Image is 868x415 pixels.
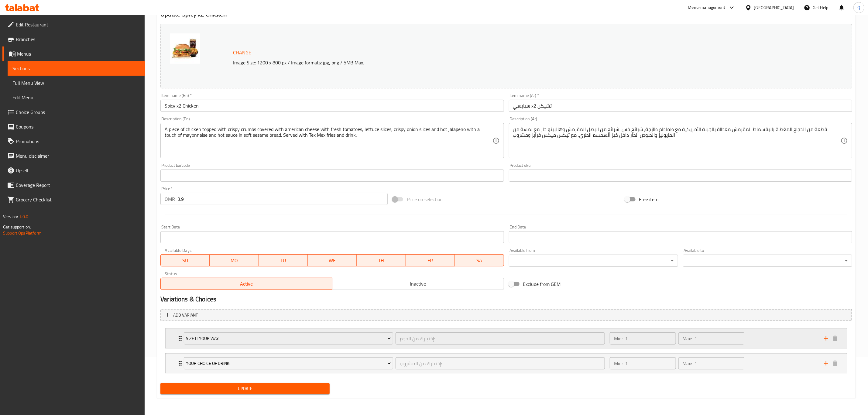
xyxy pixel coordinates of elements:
[16,108,140,116] span: Choice Groups
[16,196,140,203] span: Grocery Checklist
[509,170,852,182] input: Please enter product sku
[3,223,31,231] span: Get support on:
[186,360,391,367] span: Your Choice of Drink:
[160,10,852,19] h2: Update Spicy x2 Chicken
[231,46,254,59] button: Change
[163,280,330,288] span: Active
[357,254,406,266] button: TH
[160,254,210,266] button: SU
[160,295,852,304] h2: Variations & Choices
[160,383,330,394] button: Update
[160,278,332,290] button: Active
[2,178,145,192] a: Coverage Report
[754,4,794,11] div: [GEOGRAPHIC_DATA]
[177,193,388,205] input: Please enter price
[2,119,145,134] a: Coupons
[831,359,840,368] button: delete
[160,326,852,351] li: Expand
[2,32,145,46] a: Branches
[822,359,831,368] button: add
[165,195,175,203] p: OMR
[212,256,256,265] span: MO
[16,21,140,28] span: Edit Restaurant
[857,4,860,11] span: Q
[509,100,852,112] input: Enter name Ar
[614,335,623,342] p: Min:
[184,357,393,369] button: Your Choice of Drink:
[3,213,18,221] span: Version:
[831,334,840,343] button: delete
[173,311,198,319] span: Add variant
[16,181,140,189] span: Coverage Report
[332,278,504,290] button: Inactive
[210,254,259,266] button: MO
[683,255,852,267] div: ​
[16,123,140,130] span: Coupons
[165,126,492,155] textarea: A piece of chicken topped with crispy crumbs covered with american cheese with fresh tomatoes, le...
[163,256,207,265] span: SU
[166,354,847,373] div: Expand
[160,170,504,182] input: Please enter product barcode
[184,332,393,345] button: Size It Your Way:
[509,255,678,267] div: ​
[683,360,692,367] p: Max:
[12,94,140,101] span: Edit Menu
[639,196,659,203] span: Free item
[2,105,145,119] a: Choice Groups
[523,280,561,288] span: Exclude from GEM
[2,192,145,207] a: Grocery Checklist
[12,65,140,72] span: Sections
[683,335,692,342] p: Max:
[12,79,140,87] span: Full Menu View
[3,229,42,237] a: Support.OpsPlatform
[2,46,145,61] a: Menus
[2,134,145,149] a: Promotions
[513,126,841,155] textarea: قطعة من الدجاج المغطاة بالبقسماط المقرمش مغطاة بالجبنة الأمريكية مع طماطم طازجة، شرائح خس، شرائح ...
[8,61,145,76] a: Sections
[8,90,145,105] a: Edit Menu
[408,256,452,265] span: FR
[231,59,735,66] p: Image Size: 1200 x 800 px / Image formats: jpg, png / 5MB Max.
[308,254,357,266] button: WE
[335,280,502,288] span: Inactive
[407,196,443,203] span: Price on selection
[160,100,504,112] input: Enter name En
[359,256,403,265] span: TH
[406,254,455,266] button: FR
[2,17,145,32] a: Edit Restaurant
[186,335,391,342] span: Size It Your Way:
[8,76,145,90] a: Full Menu View
[261,256,305,265] span: TU
[170,33,200,64] img: Spicy_x_2_Chicken__500X40638021527908342940.jpg
[160,351,852,376] li: Expand
[16,138,140,145] span: Promotions
[614,360,623,367] p: Min:
[457,256,501,265] span: SA
[310,256,354,265] span: WE
[455,254,504,266] button: SA
[16,36,140,43] span: Branches
[822,334,831,343] button: add
[19,213,28,221] span: 1.0.0
[17,50,140,57] span: Menus
[259,254,308,266] button: TU
[165,385,325,393] span: Update
[2,163,145,178] a: Upsell
[2,149,145,163] a: Menu disclaimer
[233,48,251,57] span: Change
[16,167,140,174] span: Upsell
[16,152,140,159] span: Menu disclaimer
[160,309,852,321] button: Add variant
[166,329,847,348] div: Expand
[688,4,726,11] div: Menu-management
